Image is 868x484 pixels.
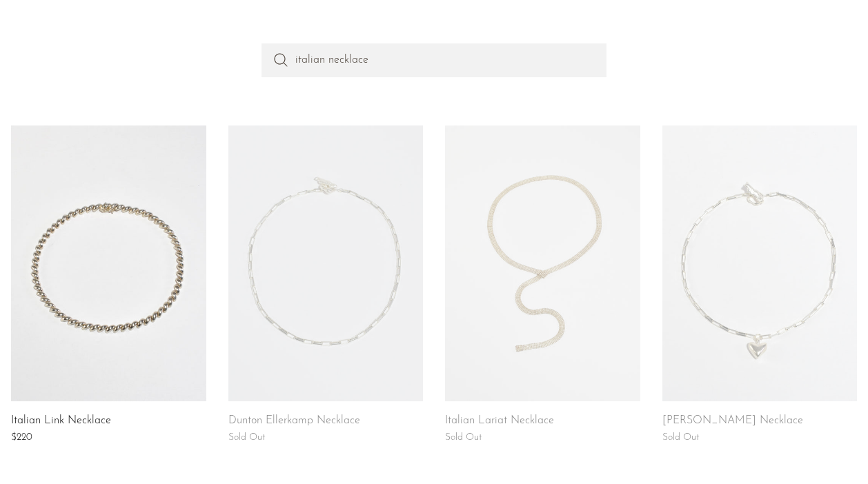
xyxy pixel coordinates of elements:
a: Italian Lariat Necklace [445,415,554,427]
span: Sold Out [662,432,700,443]
a: Italian Link Necklace [11,415,111,427]
a: Dunton Ellerkamp Necklace [228,415,360,427]
input: Perform a search [262,43,606,77]
span: Sold Out [228,432,266,443]
a: [PERSON_NAME] Necklace [662,415,803,427]
span: Sold Out [445,432,482,443]
span: $220 [11,432,32,443]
